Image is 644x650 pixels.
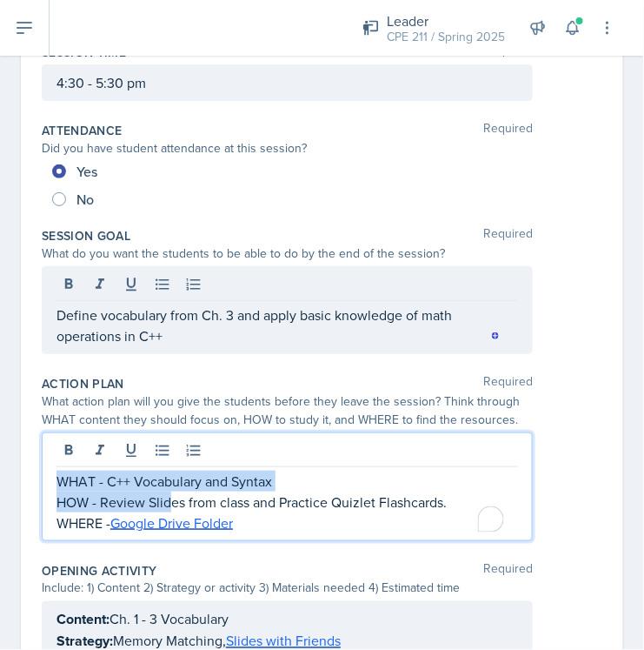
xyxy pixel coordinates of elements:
a: Google Drive Folder [110,513,233,533]
span: Required [483,227,533,245]
label: Action Plan [42,375,124,392]
div: What action plan will you give the students before they leave the session? Think through WHAT con... [42,392,533,429]
div: What do you want the students to be able to do by the end of the session? [42,245,533,263]
span: Required [483,375,533,392]
label: Session Goal [42,227,130,245]
span: Yes [76,163,97,180]
p: Ch. 1 - 3 Vocabulary [56,609,518,631]
div: CPE 211 / Spring 2025 [387,28,505,46]
div: Leader [387,10,505,31]
span: Required [483,562,533,580]
p: HOW - Review Slides from class and Practice Quizlet Flashcards. [56,492,518,513]
label: Attendance [42,122,123,139]
strong: Content: [56,610,110,630]
span: Required [483,122,533,139]
div: To enrich screen reader interactions, please activate Accessibility in Grammarly extension settings [56,305,518,346]
p: WHAT - C++ Vocabulary and Syntax [56,471,518,492]
p: Define vocabulary from Ch. 3 and apply basic knowledge of math operations in C++ [56,305,518,346]
div: Include: 1) Content 2) Strategy or activity 3) Materials needed 4) Estimated time [42,580,533,598]
p: WHERE - [56,513,518,533]
div: To enrich screen reader interactions, please activate Accessibility in Grammarly extension settings [56,471,518,533]
span: No [76,191,94,208]
div: Did you have student attendance at this session? [42,139,533,157]
label: Opening Activity [42,562,157,580]
p: 4:30 - 5:30 pm [56,72,518,93]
